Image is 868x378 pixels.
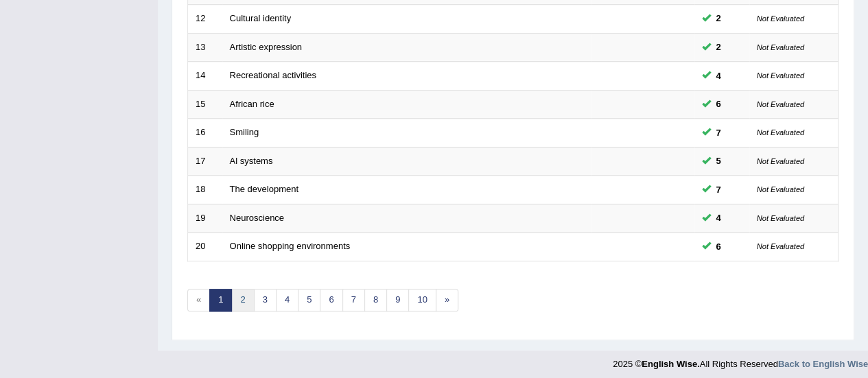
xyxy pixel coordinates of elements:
div: 2025 © All Rights Reserved [613,351,868,370]
span: You can still take this question [711,97,727,111]
small: Not Evaluated [757,100,804,108]
td: 12 [188,4,222,33]
small: Not Evaluated [757,128,804,137]
td: 14 [188,62,222,91]
a: Artistic expression [230,42,302,52]
small: Not Evaluated [757,14,804,23]
a: African rice [230,99,274,109]
td: 15 [188,90,222,119]
a: 5 [298,289,320,311]
a: Recreational activities [230,70,316,80]
span: You can still take this question [711,126,727,140]
a: 3 [254,289,277,311]
td: 13 [188,33,222,62]
span: You can still take this question [711,40,727,54]
td: 17 [188,147,222,176]
span: « [187,289,210,311]
a: Al systems [230,156,273,166]
span: You can still take this question [711,211,727,225]
a: 4 [276,289,298,311]
span: You can still take this question [711,182,727,197]
span: You can still take this question [711,69,727,83]
a: 8 [364,289,387,311]
a: 2 [231,289,254,311]
td: 16 [188,119,222,147]
a: » [436,289,458,311]
a: 7 [342,289,365,311]
a: 6 [320,289,342,311]
span: You can still take this question [711,154,727,168]
span: You can still take this question [711,11,727,25]
span: You can still take this question [711,239,727,254]
small: Not Evaluated [757,185,804,193]
small: Not Evaluated [757,242,804,250]
td: 20 [188,233,222,261]
a: 10 [408,289,436,311]
a: Cultural identity [230,13,292,23]
a: Smiling [230,127,259,137]
a: Neuroscience [230,213,285,223]
td: 18 [188,176,222,204]
a: 9 [386,289,409,311]
small: Not Evaluated [757,214,804,222]
strong: English Wise. [642,359,699,369]
small: Not Evaluated [757,71,804,80]
a: 1 [209,289,232,311]
small: Not Evaluated [757,157,804,165]
small: Not Evaluated [757,43,804,51]
a: Online shopping environments [230,241,351,251]
a: Back to English Wise [778,359,868,369]
a: The development [230,184,298,194]
td: 19 [188,204,222,233]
